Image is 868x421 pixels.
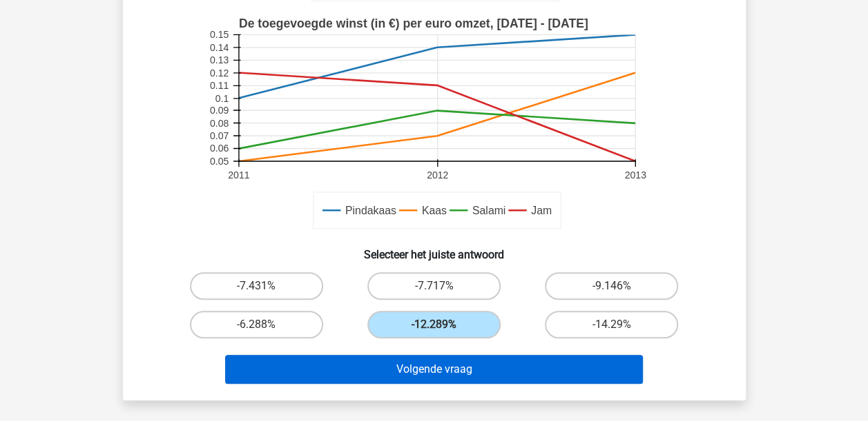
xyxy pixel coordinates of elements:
[209,143,229,154] text: 0.06
[209,118,229,129] text: 0.08
[209,80,229,91] text: 0.11
[624,170,646,181] text: 2013
[426,170,447,181] text: 2012
[367,272,501,300] label: -7.717%
[472,205,505,216] text: Salami
[238,17,588,30] text: De toegevoegde winst (in €) per euro omzet, [DATE] - [DATE]
[209,54,229,65] text: 0.13
[209,29,229,40] text: 0.15
[190,272,323,300] label: -7.431%
[545,311,678,338] label: -14.29%
[209,105,229,116] text: 0.09
[190,311,323,338] label: -6.288%
[228,170,249,181] text: 2011
[145,237,724,261] h6: Selecteer het juiste antwoord
[367,311,501,338] label: -12.289%
[345,205,396,216] text: Pindakaas
[545,272,678,300] label: -9.146%
[209,130,229,141] text: 0.07
[209,42,229,53] text: 0.14
[215,93,229,104] text: 0.1
[421,205,446,216] text: Kaas
[225,355,643,384] button: Volgende vraag
[531,205,552,216] text: Jam
[209,68,229,79] text: 0.12
[209,156,229,167] text: 0.05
